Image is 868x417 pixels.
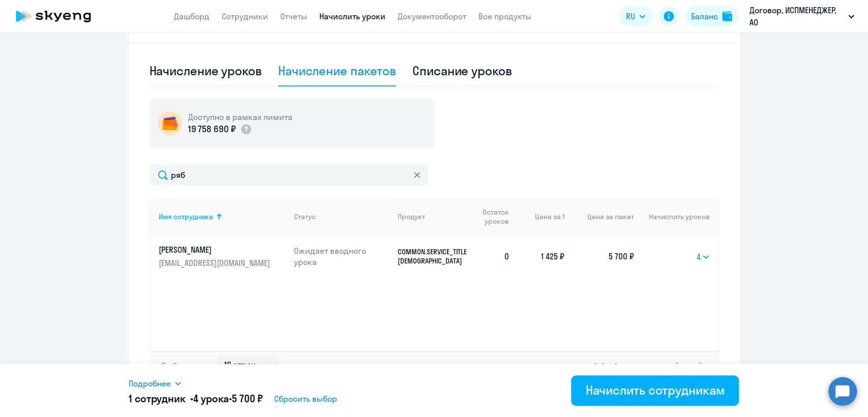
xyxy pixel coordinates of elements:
[412,63,512,79] div: Списание уроков
[626,10,635,22] span: RU
[158,111,182,136] img: wallet-circle.png
[159,212,286,221] div: Имя сотрудника
[571,375,739,406] button: Начислить сотрудникам
[691,10,718,22] div: Баланс
[149,63,262,79] div: Начисление уроков
[129,377,171,390] span: Подробнее
[518,235,564,278] td: 1 425 ₽
[188,111,292,123] h5: Доступно в рамках лимита
[159,257,273,269] p: [EMAIL_ADDRESS][DOMAIN_NAME]
[278,63,396,79] div: Начисление пакетов
[294,245,390,267] p: Ожидает вводного урока
[398,212,466,221] div: Продукт
[478,11,531,21] a: Все продукты
[159,244,286,269] a: [PERSON_NAME][EMAIL_ADDRESS][DOMAIN_NAME]
[280,11,307,21] a: Отчеты
[398,247,466,265] p: COMMON.SERVICE_TITLE.LONG.[DEMOGRAPHIC_DATA]
[750,4,844,28] p: Договор, ИСПМЕНЕДЖЕР, АО
[294,212,316,221] div: Статус
[319,11,385,21] a: Начислить уроки
[744,4,859,28] button: Договор, ИСПМЕНЕДЖЕР, АО
[634,198,717,235] th: Начислить уроков
[398,212,425,221] div: Продукт
[159,212,213,221] div: Имя сотрудника
[474,207,509,226] span: Остаток уроков
[232,392,263,405] span: 5 700 ₽
[149,165,428,185] input: Поиск по имени, email, продукту или статусу
[159,244,273,255] p: [PERSON_NAME]
[174,11,209,21] a: Дашборд
[129,392,263,406] h5: 1 сотрудник • •
[518,198,564,235] th: Цена за 1
[162,361,213,370] span: Отображать по:
[474,207,518,226] div: Остаток уроков
[398,11,466,21] a: Документооборот
[685,6,738,26] button: Балансbalance
[564,198,634,235] th: Цена за пакет
[188,123,236,136] p: 19 758 690 ₽
[619,6,652,26] button: RU
[193,392,229,405] span: 4 урока
[585,382,725,398] div: Начислить сотрудникам
[294,212,390,221] div: Статус
[564,235,634,278] td: 5 700 ₽
[274,393,337,405] span: Сбросить выбор
[594,361,658,370] span: 1 - 1 из 1 сотрудника
[222,11,268,21] a: Сотрудники
[466,235,518,278] td: 0
[722,11,732,21] img: balance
